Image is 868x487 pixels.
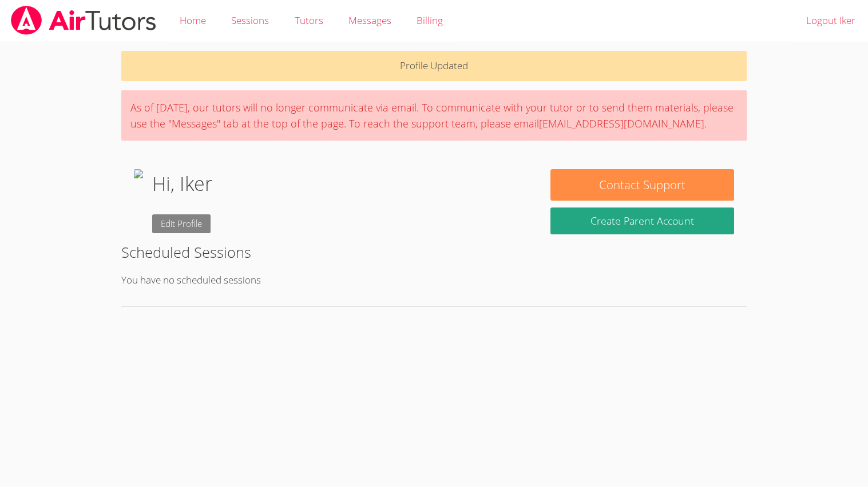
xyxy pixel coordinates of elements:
a: Edit Profile [152,214,211,233]
div: As of [DATE], our tutors will no longer communicate via email. To communicate with your tutor or ... [121,90,746,141]
span: Messages [348,14,391,27]
button: Contact Support [550,169,734,201]
button: Create Parent Account [550,207,734,234]
p: You have no scheduled sessions [121,272,746,289]
img: wOVpxwP.gif [134,169,143,233]
p: Profile Updated [121,51,746,81]
img: airtutors_banner-c4298cdbf04f3fff15de1276eac7730deb9818008684d7c2e4769d2f7ddbe033.png [10,6,157,35]
h2: Scheduled Sessions [121,241,746,263]
h1: Hi, Iker [152,169,212,198]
